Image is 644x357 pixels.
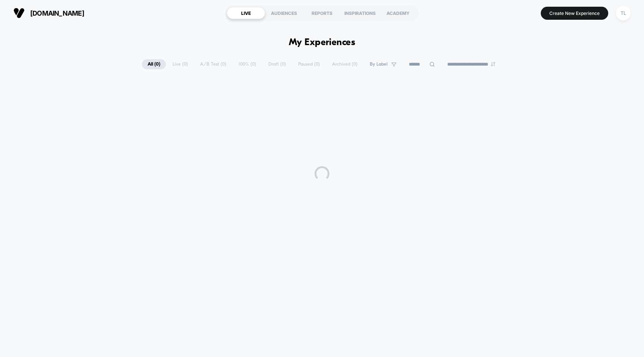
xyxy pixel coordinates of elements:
div: REPORTS [303,7,341,19]
span: By Label [370,61,388,67]
div: LIVE [227,7,265,19]
button: Create New Experience [541,7,608,20]
div: TL [616,6,631,20]
button: [DOMAIN_NAME] [11,7,86,19]
span: [DOMAIN_NAME] [30,9,84,17]
h1: My Experiences [289,37,356,48]
div: AUDIENCES [265,7,303,19]
div: INSPIRATIONS [341,7,379,19]
img: Visually logo [13,7,25,19]
img: end [491,62,495,66]
button: TL [614,6,633,21]
div: ACADEMY [379,7,417,19]
span: All ( 0 ) [142,59,166,69]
